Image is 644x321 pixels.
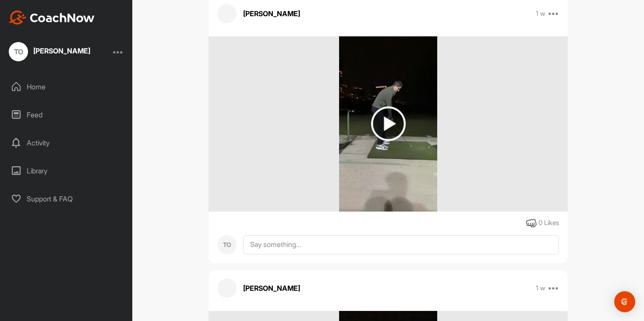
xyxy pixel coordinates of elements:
p: 1 w [536,284,545,293]
p: [PERSON_NAME] [243,283,300,293]
div: Activity [5,132,128,154]
img: media [339,36,437,212]
div: Feed [5,104,128,126]
div: TO [217,235,237,254]
div: 0 Likes [538,218,559,228]
p: 1 w [536,9,545,18]
p: [PERSON_NAME] [243,8,300,19]
img: CoachNow [9,11,95,25]
div: Open Intercom Messenger [614,291,635,312]
img: play [371,106,406,141]
div: [PERSON_NAME] [33,47,90,54]
div: Library [5,160,128,182]
div: Home [5,76,128,98]
div: TO [9,42,28,61]
div: Support & FAQ [5,188,128,210]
